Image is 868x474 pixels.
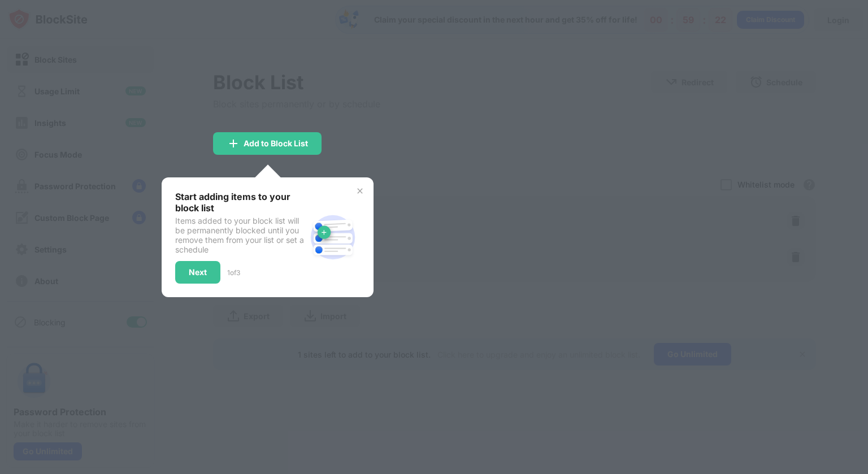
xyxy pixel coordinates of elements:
img: x-button.svg [355,186,364,195]
div: Start adding items to your block list [175,191,306,214]
div: Add to Block List [244,139,308,148]
div: Next [189,268,207,277]
img: block-site.svg [306,210,360,264]
div: 1 of 3 [227,268,240,277]
div: Items added to your block list will be permanently blocked until you remove them from your list o... [175,216,306,254]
